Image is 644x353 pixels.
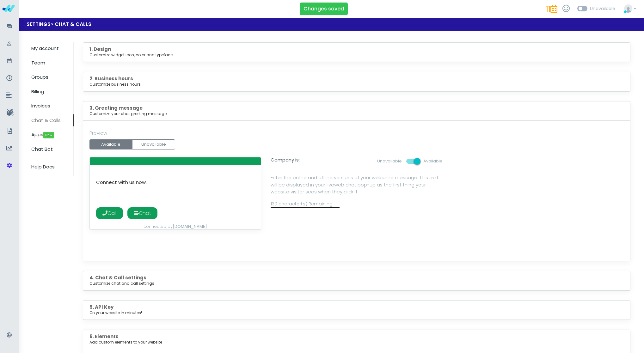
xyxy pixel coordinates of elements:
span: Changes saved [304,5,344,12]
label: Preview [89,130,107,137]
span: Groups [31,74,48,80]
b: 5. API Key [89,304,113,310]
b: 3. Greeting message [89,105,143,111]
div: New [43,132,54,138]
a: 11 [543,1,560,18]
span: My account [31,45,59,52]
a: Groups [26,71,73,83]
a: Invoices [26,100,73,112]
label: Unavailable Available [377,158,443,164]
div: > Chat & Calls [27,21,644,28]
h5: Company is: [271,157,377,164]
b: 2. Business hours [89,75,133,82]
p: 130 character(s) Remaining [271,201,339,207]
small: Customize business hours [89,82,624,87]
strong: [DOMAIN_NAME] [173,223,207,229]
span: Billing [31,88,44,95]
b: 1. Design [89,46,111,52]
a: 5. API Key On your website in minutes! [89,304,624,316]
a: Chat Bot [26,143,73,155]
small: Add custom elements to your website [89,339,624,345]
a: Help Docs [26,161,73,173]
b: 6. Elements [89,333,119,340]
img: user [624,4,632,13]
span: Chat [127,207,157,219]
a: AppsNew [26,129,73,141]
div: Unavailable [590,5,615,12]
a: My account [26,42,73,55]
a: Chat & Calls [26,114,74,127]
span: Chat & Calls [31,117,61,124]
small: On your website in minutes! [89,310,624,316]
span: Chat Bot [31,146,53,152]
span: Call [96,207,123,219]
b: 4. Chat & Call settings [89,274,146,281]
img: homepage [2,2,15,15]
a: 4. Chat & Call settings Customize chat and call settings [89,274,624,286]
a: 3. Greeting message Customize your chat greeting message [89,105,624,117]
div: 11 [546,3,557,15]
p: Enter the online and offline versions of your welcome message. This text will be displayed in you... [271,174,442,196]
div: connected by [90,223,261,230]
span: Team [31,59,45,66]
small: Customize chat and call settings [89,281,624,286]
a: 2. Business hours Customize business hours [89,75,624,87]
textarea: Connect with us now. [90,173,261,203]
button: Available [89,139,132,149]
span: Apps [31,131,54,138]
a: Settings [27,21,51,28]
a: 1. Design Customize widget icon, color and typeface [89,46,624,58]
span: Help Docs [31,163,55,170]
small: Customize your chat greeting message [89,111,624,117]
span: Invoices [31,102,50,109]
a: Billing [26,86,73,98]
a: 6. Elements Add custom elements to your website [89,333,624,345]
small: Customize widget icon, color and typeface [89,52,624,58]
a: Team [26,57,73,69]
button: Unavailable [132,139,175,149]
